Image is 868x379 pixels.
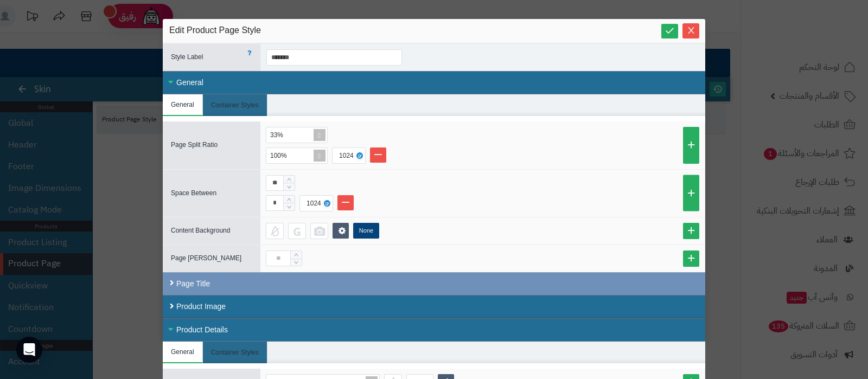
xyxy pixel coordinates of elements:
[171,53,203,61] span: Style Label
[270,152,287,159] span: 100%
[171,141,218,149] span: Page Split Ratio
[303,196,327,211] div: 1024
[171,227,230,234] span: Content Background
[284,203,295,210] span: Decrease Value
[270,131,283,139] span: 33%
[291,259,302,266] span: Decrease Value
[163,94,203,116] li: General
[171,189,216,197] span: Space Between
[291,251,302,259] span: Increase Value
[163,342,203,363] li: General
[163,295,705,318] div: Product Image
[353,223,379,239] label: None
[203,94,267,116] li: Container Styles
[682,23,699,38] button: Close
[336,148,360,163] div: 1024
[284,176,295,183] span: Increase Value
[171,254,241,262] span: Page [PERSON_NAME]
[284,196,295,203] span: Increase Value
[203,342,267,363] li: Container Styles
[16,337,42,363] div: Open Intercom Messenger
[169,24,261,37] span: Edit Product Page Style
[163,272,705,295] div: Page Title
[163,71,705,94] div: General
[284,183,295,190] span: Decrease Value
[163,318,705,342] div: Product Details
